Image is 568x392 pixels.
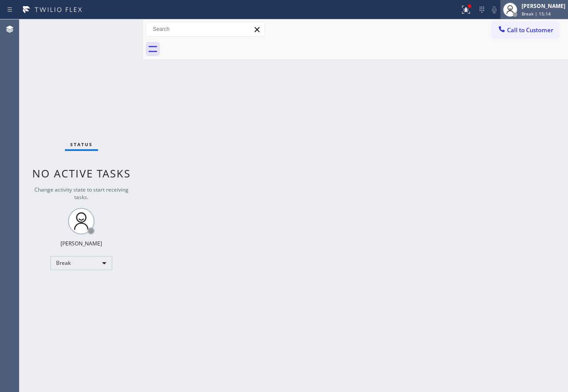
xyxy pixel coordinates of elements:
span: Call to Customer [507,26,553,34]
span: No active tasks [32,166,131,181]
button: Mute [488,4,500,16]
button: Call to Customer [492,22,559,38]
input: Search [146,22,265,36]
span: Status [70,141,93,147]
div: [PERSON_NAME] [61,240,102,247]
div: [PERSON_NAME] [522,2,565,10]
span: Change activity state to start receiving tasks. [34,186,129,201]
span: Break | 15:14 [522,11,551,17]
div: Break [50,256,112,270]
